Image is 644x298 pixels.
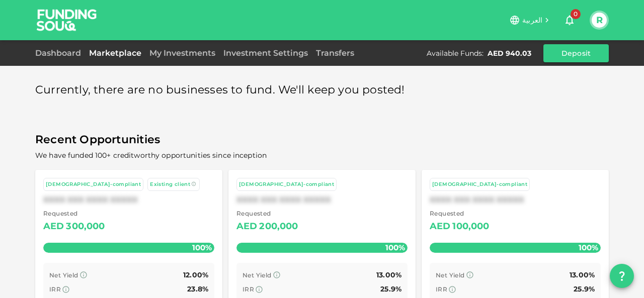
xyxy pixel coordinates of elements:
[559,10,580,30] button: 0
[85,48,145,58] a: Marketplace
[432,180,527,189] div: [DEMOGRAPHIC_DATA]-compliant
[43,209,105,219] span: Requested
[187,284,208,293] span: 23.8%
[239,180,334,189] div: [DEMOGRAPHIC_DATA]-compliant
[570,270,595,279] span: 13.00%
[259,219,298,235] div: 200,000
[243,285,254,293] span: IRR
[488,48,531,58] div: AED 940.03
[574,284,595,293] span: 25.9%
[35,80,405,100] span: Currently, there are no businesses to fund. We'll keep you posted!
[236,209,298,219] span: Requested
[427,48,484,58] div: Available Funds :
[35,151,267,160] span: We have funded 100+ creditworthy opportunities since inception
[236,195,408,205] div: XXXX XXX XXXX XXXXX
[430,195,601,205] div: XXXX XXX XXXX XXXXX
[610,264,634,288] button: question
[49,271,78,279] span: Net Yield
[380,284,401,293] span: 25.9%
[35,130,609,150] span: Recent Opportunities
[383,240,408,255] span: 100%
[236,219,257,235] div: AED
[522,16,542,25] span: العربية
[592,13,607,28] button: R
[150,181,190,187] span: Existing client
[35,48,85,58] a: Dashboard
[543,44,609,62] button: Deposit
[452,219,489,235] div: 100,000
[312,48,358,58] a: Transfers
[430,209,490,219] span: Requested
[376,270,401,279] span: 13.00%
[190,240,214,255] span: 100%
[436,285,447,293] span: IRR
[436,271,465,279] span: Net Yield
[430,219,450,235] div: AED
[66,219,105,235] div: 300,000
[243,271,272,279] span: Net Yield
[571,9,581,19] span: 0
[183,270,208,279] span: 12.00%
[46,180,141,189] div: [DEMOGRAPHIC_DATA]-compliant
[49,285,61,293] span: IRR
[145,48,219,58] a: My Investments
[43,219,64,235] div: AED
[576,240,601,255] span: 100%
[219,48,312,58] a: Investment Settings
[43,195,214,205] div: XXXX XXX XXXX XXXXX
